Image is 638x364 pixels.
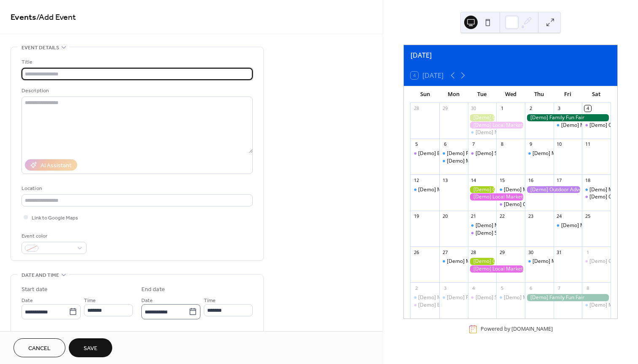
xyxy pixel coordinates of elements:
[556,141,562,147] div: 10
[468,222,497,229] div: [Demo] Morning Yoga Bliss
[504,201,576,208] div: [Demo] Culinary Cooking Class
[413,285,419,291] div: 2
[525,86,554,103] div: Thu
[476,230,539,237] div: [Demo] Seniors' Social Tea
[413,177,419,183] div: 12
[413,141,419,147] div: 5
[413,213,419,219] div: 19
[504,186,568,193] div: [Demo] Morning Yoga Bliss
[476,222,540,229] div: [Demo] Morning Yoga Bliss
[499,105,505,112] div: 1
[22,285,48,294] div: Start date
[561,122,625,129] div: [Demo] Morning Yoga Bliss
[442,141,448,147] div: 6
[582,258,611,265] div: [Demo] Open Mic Night
[442,105,448,112] div: 29
[204,296,216,305] span: Time
[22,58,251,67] div: Title
[468,122,525,129] div: [Demo] Local Market
[28,344,51,353] span: Cancel
[525,186,582,193] div: [Demo] Outdoor Adventure Day
[556,105,562,112] div: 3
[468,265,525,273] div: [Demo] Local Market
[439,150,468,157] div: [Demo] Fitness Bootcamp
[14,338,65,357] button: Cancel
[481,326,553,333] div: Powered by
[496,294,525,301] div: [Demo] Morning Yoga Bliss
[496,186,525,193] div: [Demo] Morning Yoga Bliss
[439,294,468,301] div: [Demo] Fitness Bootcamp
[468,150,497,157] div: [Demo] Seniors' Social Tea
[468,129,497,136] div: [Demo] Morning Yoga Bliss
[584,249,591,255] div: 1
[582,86,611,103] div: Sat
[84,344,97,353] span: Save
[141,285,165,294] div: End date
[468,258,497,265] div: [Demo] Gardening Workshop
[527,177,534,183] div: 16
[413,249,419,255] div: 26
[561,222,625,229] div: [Demo] Morning Yoga Bliss
[525,114,611,121] div: [Demo] Family Fun Fair
[22,86,251,95] div: Description
[418,186,482,193] div: [Demo] Morning Yoga Bliss
[496,201,525,208] div: [Demo] Culinary Cooking Class
[476,129,540,136] div: [Demo] Morning Yoga Bliss
[554,86,582,103] div: Fri
[499,213,505,219] div: 22
[556,285,562,291] div: 7
[525,150,554,157] div: [Demo] Morning Yoga Bliss
[447,258,511,265] div: [Demo] Morning Yoga Bliss
[442,249,448,255] div: 27
[442,177,448,183] div: 13
[468,114,497,121] div: [Demo] Gardening Workshop
[442,285,448,291] div: 3
[533,150,597,157] div: [Demo] Morning Yoga Bliss
[141,296,153,305] span: Date
[22,271,59,280] span: Date and time
[22,296,33,305] span: Date
[468,86,497,103] div: Tue
[411,150,439,157] div: [Demo] Book Club Gathering
[470,213,477,219] div: 21
[499,249,505,255] div: 29
[84,296,96,305] span: Time
[22,43,59,52] span: Event details
[584,285,591,291] div: 8
[447,294,508,301] div: [Demo] Fitness Bootcamp
[527,249,534,255] div: 30
[527,213,534,219] div: 23
[499,177,505,183] div: 15
[496,86,525,103] div: Wed
[468,230,497,237] div: [Demo] Seniors' Social Tea
[439,86,468,103] div: Mon
[527,141,534,147] div: 9
[447,150,508,157] div: [Demo] Fitness Bootcamp
[470,285,477,291] div: 4
[411,302,439,309] div: [Demo] Book Club Gathering
[504,294,568,301] div: [Demo] Morning Yoga Bliss
[22,232,85,241] div: Event color
[584,213,591,219] div: 25
[418,302,486,309] div: [Demo] Book Club Gathering
[582,193,611,201] div: [Demo] Open Mic Night
[476,150,539,157] div: [Demo] Seniors' Social Tea
[499,285,505,291] div: 5
[527,105,534,112] div: 2
[418,294,482,301] div: [Demo] Morning Yoga Bliss
[439,158,468,165] div: [Demo] Morning Yoga Bliss
[554,222,582,229] div: [Demo] Morning Yoga Bliss
[556,213,562,219] div: 24
[556,249,562,255] div: 31
[404,45,617,65] div: [DATE]
[411,86,439,103] div: Sun
[525,294,611,301] div: [Demo] Family Fun Fair
[418,150,486,157] div: [Demo] Book Club Gathering
[582,122,611,129] div: [Demo] Open Mic Night
[468,193,525,201] div: [Demo] Local Market
[525,258,554,265] div: [Demo] Morning Yoga Bliss
[32,214,78,222] span: Link to Google Maps
[36,9,76,26] span: / Add Event
[556,177,562,183] div: 17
